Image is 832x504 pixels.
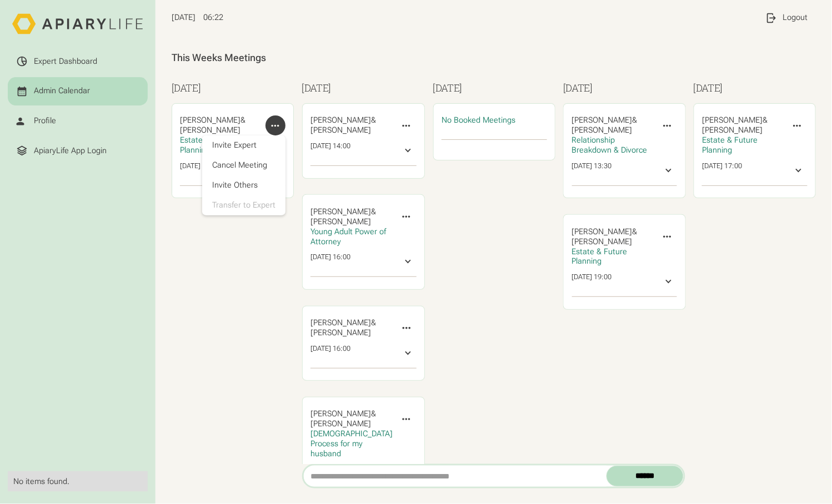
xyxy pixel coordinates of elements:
span: [PERSON_NAME] [310,217,371,226]
div: ApiaryLife App Login [34,146,107,156]
span: [PERSON_NAME] [310,115,371,125]
button: Invite Expert [202,135,285,155]
a: Admin Calendar [8,77,147,105]
span: [PERSON_NAME] [572,237,633,246]
div: & [180,115,262,135]
span: [DEMOGRAPHIC_DATA] Process for my husband [310,429,393,458]
div: [DATE] 23:00 [180,162,220,179]
a: Logout [757,4,816,32]
div: & [310,207,393,227]
span: [PERSON_NAME] [572,115,633,125]
span: [PERSON_NAME] [702,115,763,125]
div: Expert Dashboard [34,57,97,67]
a: Transfer to Expert [202,195,285,215]
div: & [310,318,393,338]
span: Estate & Future Planning [702,135,758,155]
span: Relationship Breakdown & Divorce [572,135,648,155]
span: [PERSON_NAME] [572,125,633,135]
button: Invite Others [202,175,285,195]
h3: [DATE] [433,80,555,95]
div: [DATE] 13:30 [572,162,612,179]
h3: [DATE] [172,80,294,95]
div: Logout [783,13,808,23]
div: [DATE] 16:00 [310,253,350,270]
span: No Booked Meetings [442,115,515,125]
span: [PERSON_NAME] [310,125,371,135]
span: [PERSON_NAME] [702,125,763,135]
div: This Weeks Meetings [172,52,816,64]
a: Cancel Meeting [202,155,285,175]
div: [DATE] 17:00 [702,162,742,179]
h3: [DATE] [302,80,425,95]
div: & [572,227,654,247]
span: [PERSON_NAME] [310,409,371,419]
div: [DATE] 19:00 [572,273,612,290]
span: [PERSON_NAME] [572,227,633,236]
div: & [702,115,784,135]
span: [PERSON_NAME] [310,318,371,327]
span: [PERSON_NAME] [310,328,371,337]
span: [PERSON_NAME] [310,207,371,216]
h3: [DATE] [563,80,685,95]
div: & [310,115,393,135]
span: Estate & Future Planning [572,247,628,266]
span: [PERSON_NAME] [180,115,240,125]
a: Profile [8,107,147,135]
span: Young Adult Power of Attorney [310,227,386,246]
div: & [310,409,393,429]
a: Expert Dashboard [8,47,147,75]
span: [PERSON_NAME] [180,125,240,135]
span: [DATE] [172,13,196,22]
div: [DATE] 14:00 [310,142,350,159]
a: ApiaryLife App Login [8,137,147,165]
div: Profile [34,116,56,126]
span: Estate & Future Planning [180,135,235,155]
span: [PERSON_NAME] [310,419,371,429]
div: [DATE] 16:00 [310,344,350,362]
h3: [DATE] [694,80,816,95]
div: No items found. [13,477,142,487]
span: 06:22 [203,13,223,23]
div: Admin Calendar [34,86,90,96]
div: & [572,115,654,135]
